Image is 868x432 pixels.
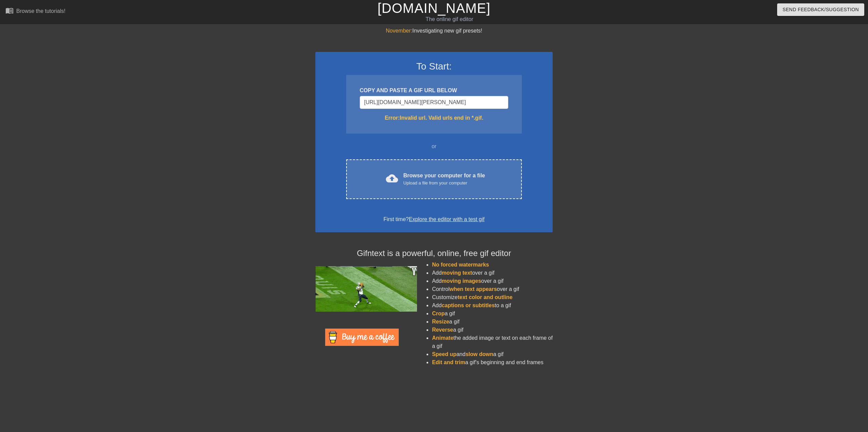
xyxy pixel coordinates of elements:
[432,262,489,268] span: No forced watermarks
[450,286,497,292] span: when text appears
[16,8,65,14] div: Browse the tutorials!
[315,266,417,312] img: football_small.gif
[432,335,453,341] span: Animate
[432,359,465,365] span: Edit and trim
[403,172,485,186] div: Browse your computer for a file
[783,5,859,14] span: Send Feedback/Suggestion
[432,351,456,357] span: Speed up
[432,269,553,277] li: Add over a gif
[432,358,553,367] li: a gif's beginning and end frames
[432,327,453,333] span: Reverse
[458,294,513,300] span: text color and outline
[432,350,553,358] li: and a gif
[315,249,553,258] h4: Gifntext is a powerful, online, free gif editor
[293,15,606,23] div: The online gif editor
[432,318,553,326] li: a gif
[324,61,544,72] h3: To Start:
[442,302,495,308] span: captions or subtitles
[432,285,553,293] li: Control over a gif
[442,278,481,284] span: moving images
[386,28,412,34] span: November:
[333,142,535,151] div: or
[432,311,445,316] span: Crop
[432,326,553,334] li: a gif
[432,319,449,325] span: Resize
[432,334,553,350] li: the added image or text on each frame of a gif
[777,3,864,16] button: Send Feedback/Suggestion
[403,180,485,186] div: Upload a file from your computer
[442,270,472,276] span: moving text
[360,86,508,95] div: COPY AND PASTE A GIF URL BELOW
[325,329,399,346] img: Buy Me A Coffee
[360,96,508,109] input: Username
[432,310,553,318] li: a gif
[432,293,553,301] li: Customize
[409,216,485,222] a: Explore the editor with a test gif
[5,6,14,15] span: menu_book
[377,1,490,16] a: [DOMAIN_NAME]
[360,114,508,122] div: Error: Invalid url. Valid urls end in *.gif.
[432,277,553,285] li: Add over a gif
[386,172,398,184] span: cloud_upload
[324,215,544,223] div: First time?
[315,27,553,35] div: Investigating new gif presets!
[466,351,493,357] span: slow down
[5,6,65,17] a: Browse the tutorials!
[432,301,553,310] li: Add to a gif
